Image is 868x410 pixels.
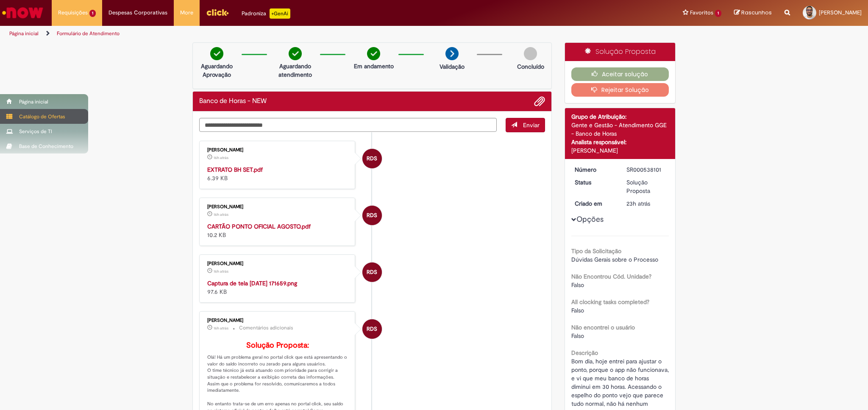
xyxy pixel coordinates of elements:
[626,199,666,208] div: 28/08/2025 10:25:10
[214,212,228,217] span: 16h atrás
[207,279,348,296] div: 97.6 KB
[89,10,96,17] span: 1
[506,118,545,132] button: Enviar
[571,121,669,138] div: Gente e Gestão - Atendimento GGE - Banco de Horas
[207,223,311,230] a: CARTÃO PONTO OFICIAL AGOSTO.pdf
[734,9,772,17] a: Rascunhos
[214,326,228,331] time: 28/08/2025 17:18:01
[715,10,721,17] span: 1
[207,165,348,182] div: 6.39 KB
[626,200,650,207] time: 28/08/2025 10:25:10
[207,261,348,266] div: [PERSON_NAME]
[534,96,545,107] button: Adicionar anexos
[362,149,382,168] div: Raquel De Souza
[819,9,862,16] span: [PERSON_NAME]
[571,146,669,155] div: [PERSON_NAME]
[289,47,302,60] img: check-circle-green.png
[568,199,620,208] dt: Criado em
[571,349,598,357] b: Descrição
[626,200,650,207] span: 23h atrás
[367,205,377,226] span: RDS
[207,166,263,173] a: EXTRATO BH SET.pdf
[571,67,669,81] button: Aceitar solução
[214,326,228,331] span: 16h atrás
[354,62,394,70] p: Em andamento
[214,212,228,217] time: 28/08/2025 17:18:23
[571,273,651,280] b: Não Encontrou Cód. Unidade?
[180,8,193,17] span: More
[440,62,465,71] p: Validação
[108,8,167,17] span: Despesas Corporativas
[568,178,620,187] dt: Status
[571,298,649,306] b: All clocking tasks completed?
[214,269,228,274] time: 28/08/2025 17:18:15
[199,98,267,105] h2: Banco de Horas - NEW Histórico de tíquete
[571,247,621,255] b: Tipo da Solicitação
[362,262,382,282] div: Raquel De Souza
[626,165,666,174] div: SR000538101
[571,138,669,146] div: Analista responsável:
[571,83,669,97] button: Rejeitar Solução
[207,279,297,287] a: Captura de tela [DATE] 171659.png
[214,155,228,160] time: 28/08/2025 17:18:23
[239,324,293,332] small: Comentários adicionais
[6,26,572,42] ul: Trilhas de página
[367,47,380,60] img: check-circle-green.png
[523,121,540,129] span: Enviar
[246,340,309,350] b: Solução Proposta:
[565,43,676,61] div: Solução Proposta
[242,8,290,19] div: Padroniza
[626,178,666,195] div: Solução Proposta
[571,112,669,121] div: Grupo de Atribuição:
[568,165,620,174] dt: Número
[57,30,120,37] a: Formulário de Atendimento
[58,8,88,17] span: Requisições
[210,47,223,60] img: check-circle-green.png
[517,62,544,71] p: Concluído
[362,206,382,225] div: Raquel De Souza
[362,319,382,339] div: Raquel De Souza
[571,332,584,340] span: Falso
[571,324,635,331] b: Não encontrei o usuário
[9,30,39,37] a: Página inicial
[445,47,459,60] img: arrow-next.png
[214,269,228,274] span: 16h atrás
[207,318,348,323] div: [PERSON_NAME]
[206,6,229,19] img: click_logo_yellow_360x200.png
[741,8,772,17] span: Rascunhos
[367,148,377,169] span: RDS
[275,62,316,79] p: Aguardando atendimento
[571,281,584,289] span: Falso
[199,118,497,132] textarea: Digite sua mensagem aqui...
[690,8,713,17] span: Favoritos
[367,319,377,339] span: RDS
[207,204,348,209] div: [PERSON_NAME]
[571,256,658,263] span: Dúvidas Gerais sobre o Processo
[214,155,228,160] span: 16h atrás
[196,62,237,79] p: Aguardando Aprovação
[367,262,377,282] span: RDS
[270,8,290,19] p: +GenAi
[524,47,537,60] img: img-circle-grey.png
[207,148,348,153] div: [PERSON_NAME]
[571,307,584,314] span: Falso
[207,222,348,239] div: 10.2 KB
[1,4,45,21] img: ServiceNow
